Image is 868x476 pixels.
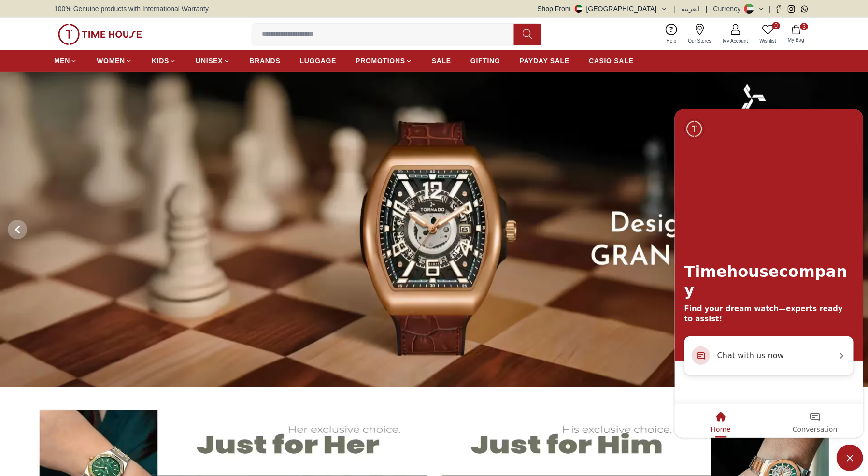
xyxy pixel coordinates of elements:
span: PROMOTIONS [356,56,405,66]
span: My Bag [784,36,808,43]
a: GIFTING [470,52,500,70]
a: Instagram [788,5,795,13]
button: 3My Bag [782,23,810,45]
span: Help [663,37,681,44]
a: WOMEN [97,52,132,70]
a: UNISEX [196,52,230,70]
span: PAYDAY SALE [520,56,569,66]
span: 100% Genuine products with International Warranty [54,4,209,14]
a: LUGGAGE [300,52,337,70]
span: Minimize live chat window [837,445,863,471]
span: My Account [719,37,752,44]
span: GIFTING [470,56,500,66]
button: العربية [681,4,700,14]
span: BRANDS [250,56,281,66]
span: UNISEX [196,56,223,66]
span: 0 [772,22,780,29]
span: KIDS [152,56,169,66]
a: PROMOTIONS [356,52,413,70]
a: KIDS [152,52,176,70]
span: Our Stores [684,37,715,44]
a: Help [661,22,683,46]
span: LUGGAGE [300,56,337,66]
a: Our Stores [683,22,717,46]
a: Facebook [775,5,782,13]
img: United Arab Emirates [575,5,583,13]
a: CASIO SALE [589,52,634,70]
a: MEN [54,52,77,70]
iframe: SalesIQ Chat Window [672,107,866,440]
span: | [706,4,708,14]
a: PAYDAY SALE [520,52,569,70]
span: 3 [800,23,808,30]
img: ... [58,24,142,45]
span: | [769,4,771,14]
span: Wishlist [756,37,780,44]
span: CASIO SALE [589,56,634,66]
span: WOMEN [97,56,125,66]
a: SALE [432,52,451,70]
a: 0Wishlist [754,22,782,46]
a: Whatsapp [801,5,808,13]
span: SALE [432,56,451,66]
div: Chat Widget [837,445,863,471]
div: Currency [713,4,745,14]
span: | [674,4,676,14]
button: Shop From[GEOGRAPHIC_DATA] [538,4,668,14]
a: BRANDS [250,52,281,70]
span: MEN [54,56,70,66]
